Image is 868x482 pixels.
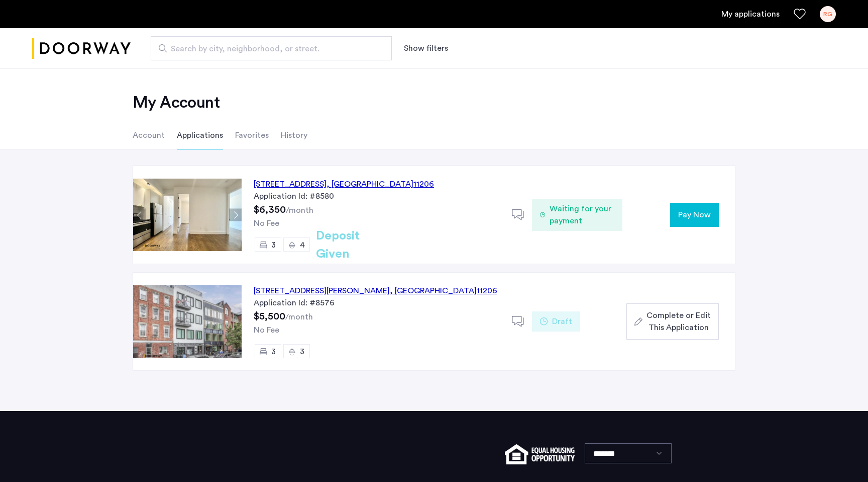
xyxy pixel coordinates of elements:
[254,285,497,297] div: [STREET_ADDRESS][PERSON_NAME] 11206
[271,241,276,249] span: 3
[404,42,448,54] button: Show or hide filters
[721,8,780,20] a: My application
[552,315,572,328] span: Draft
[300,241,305,249] span: 4
[585,443,672,463] select: Language select
[550,203,614,227] span: Waiting for your payment
[254,219,279,227] span: No Fee
[316,227,396,263] h2: Deposit Given
[300,348,304,356] span: 3
[151,36,392,60] input: Apartment Search
[826,442,858,472] iframe: chat widget
[254,326,279,334] span: No Fee
[390,287,477,295] span: , [GEOGRAPHIC_DATA]
[171,43,364,55] span: Search by city, neighborhood, or street.
[626,303,719,340] button: button
[505,444,575,464] img: equal-housing.png
[229,209,242,221] button: Next apartment
[133,121,165,149] li: Account
[254,311,285,322] span: $5,500
[254,190,500,202] div: Application Id: #8580
[32,30,131,67] a: Cazamio logo
[327,180,413,188] span: , [GEOGRAPHIC_DATA]
[820,6,836,22] div: RG
[254,205,286,215] span: $6,350
[281,121,307,149] li: History
[177,121,223,149] li: Applications
[794,8,806,20] a: Favorites
[646,309,711,334] span: Complete or Edit This Application
[254,297,500,309] div: Application Id: #8576
[133,209,146,221] button: Previous apartment
[670,203,719,227] button: button
[286,206,313,214] sub: /month
[133,93,735,113] h2: My Account
[32,30,131,67] img: logo
[235,121,269,149] li: Favorites
[678,209,711,221] span: Pay Now
[254,178,434,190] div: [STREET_ADDRESS] 11206
[133,285,242,358] img: Apartment photo
[285,313,313,321] sub: /month
[133,179,242,251] img: Apartment photo
[271,348,276,356] span: 3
